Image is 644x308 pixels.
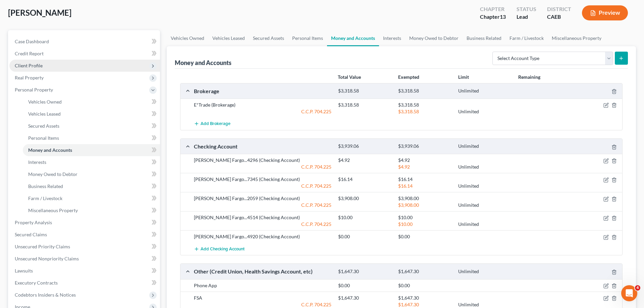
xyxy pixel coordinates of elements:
[23,192,160,204] a: Farm / Livestock
[9,253,160,265] a: Unsecured Nonpriority Claims
[455,221,515,228] div: Unlimited
[28,159,46,165] span: Interests
[15,280,58,286] span: Executory Contracts
[635,285,640,291] span: 4
[455,183,515,189] div: Unlimited
[28,195,62,201] span: Farm / Livestock
[191,183,335,189] div: C.C.P. 704.225
[191,221,335,228] div: C.C.P. 704.225
[23,180,160,192] a: Business Related
[28,207,78,213] span: Miscellaneous Property
[201,121,230,127] span: Add Brokerage
[335,233,395,240] div: $0.00
[547,5,571,13] div: District
[201,246,245,252] span: Add Checking Account
[23,96,160,108] a: Vehicles Owned
[191,102,335,108] div: E*Trade (Brokerage)
[191,164,335,170] div: C.C.P. 704.225
[395,183,455,189] div: $16.14
[15,232,47,237] span: Secured Claims
[455,88,515,94] div: Unlimited
[15,268,33,273] span: Lawsuits
[8,8,71,17] span: [PERSON_NAME]
[28,135,59,141] span: Personal Items
[463,30,505,46] a: Business Related
[191,176,335,183] div: [PERSON_NAME] Fargo...7345 (Checking Account)
[395,214,455,221] div: $10.00
[28,123,59,129] span: Secured Assets
[500,13,506,20] span: 13
[15,292,76,298] span: Codebtors Insiders & Notices
[335,268,395,275] div: $1,647.30
[335,176,395,183] div: $16.14
[395,202,455,208] div: $3,908.00
[23,156,160,168] a: Interests
[9,48,160,60] a: Credit Report
[395,195,455,202] div: $3,908.00
[191,282,335,289] div: Phone App
[455,268,515,275] div: Unlimited
[335,282,395,289] div: $0.00
[327,30,379,46] a: Money and Accounts
[379,30,405,46] a: Interests
[194,243,245,255] button: Add Checking Account
[395,221,455,228] div: $10.00
[455,164,515,170] div: Unlimited
[28,147,72,153] span: Money and Accounts
[191,295,335,301] div: FSA
[335,195,395,202] div: $3,908.00
[518,74,540,80] strong: Remaining
[191,268,335,275] div: Other (Credit Union, Health Savings Account, etc)
[335,102,395,108] div: $3,318.58
[15,63,43,68] span: Client Profile
[191,214,335,221] div: [PERSON_NAME] Fargo...4514 (Checking Account)
[338,74,361,80] strong: Total Value
[547,13,571,21] div: CAEB
[455,301,515,308] div: Unlimited
[405,30,463,46] a: Money Owed to Debtor
[28,99,62,105] span: Vehicles Owned
[191,202,335,208] div: C.C.P. 704.225
[398,74,419,80] strong: Exempted
[395,143,455,149] div: $3,939.06
[455,108,515,115] div: Unlimited
[395,102,455,108] div: $3,318.58
[335,157,395,164] div: $4.92
[548,30,605,46] a: Miscellaneous Property
[23,132,160,144] a: Personal Items
[191,301,335,308] div: C.C.P. 704.225
[15,220,52,225] span: Property Analysis
[194,118,230,130] button: Add Brokerage
[288,30,327,46] a: Personal Items
[395,88,455,94] div: $3,318.58
[335,214,395,221] div: $10.00
[395,164,455,170] div: $4.92
[249,30,288,46] a: Secured Assets
[15,244,70,249] span: Unsecured Priority Claims
[191,108,335,115] div: C.C.P. 704.225
[458,74,469,80] strong: Limit
[395,301,455,308] div: $1,647.30
[517,5,536,13] div: Status
[395,295,455,301] div: $1,647.30
[455,202,515,208] div: Unlimited
[517,13,536,21] div: Lead
[395,282,455,289] div: $0.00
[9,277,160,289] a: Executory Contracts
[28,183,63,189] span: Business Related
[395,176,455,183] div: $16.14
[395,108,455,115] div: $3,318.58
[23,204,160,217] a: Miscellaneous Property
[335,143,395,149] div: $3,939.06
[191,195,335,202] div: [PERSON_NAME] Fargo...2059 (Checking Account)
[23,168,160,180] a: Money Owed to Debtor
[23,108,160,120] a: Vehicles Leased
[395,233,455,240] div: $0.00
[15,51,44,56] span: Credit Report
[15,87,53,93] span: Personal Property
[480,13,506,21] div: Chapter
[9,241,160,253] a: Unsecured Priority Claims
[335,295,395,301] div: $1,647.30
[191,157,335,164] div: [PERSON_NAME] Fargo...4296 (Checking Account)
[9,36,160,48] a: Case Dashboard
